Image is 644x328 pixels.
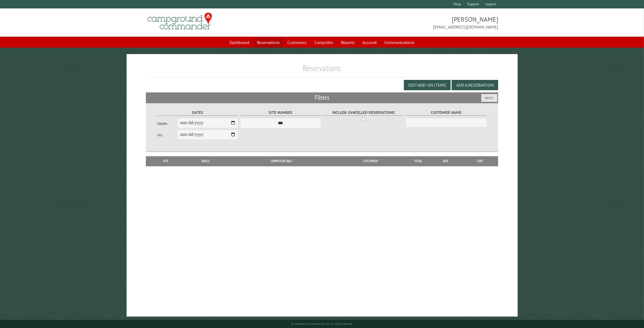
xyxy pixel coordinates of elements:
[463,156,498,166] th: Edit
[183,156,228,166] th: Dates
[429,156,463,166] th: Due
[322,15,498,30] span: [PERSON_NAME] [EMAIL_ADDRESS][DOMAIN_NAME]
[381,37,418,48] a: Communications
[291,322,353,326] small: © Campground Commander LLC. All rights reserved.
[157,121,178,126] label: From:
[149,156,183,166] th: Site
[226,37,253,48] a: Dashboard
[157,133,178,138] label: To:
[334,156,407,166] th: Customer
[481,94,497,102] button: Reset
[311,37,337,48] a: Campsites
[452,80,498,90] button: Add a Reservation
[338,37,358,48] a: Reports
[146,11,214,32] img: Campground Commander
[254,37,283,48] a: Reservations
[157,110,238,116] label: Dates
[240,110,321,116] label: Site Number
[359,37,380,48] a: Account
[404,80,451,90] button: Edit Add-on Items
[284,37,310,48] a: Customers
[146,92,498,103] h2: Filters
[323,110,404,116] label: Include Cancelled Reservations
[406,110,487,116] label: Customer Name
[407,156,429,166] th: Total
[228,156,334,166] th: Camper Details
[146,63,498,78] h1: Reservations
